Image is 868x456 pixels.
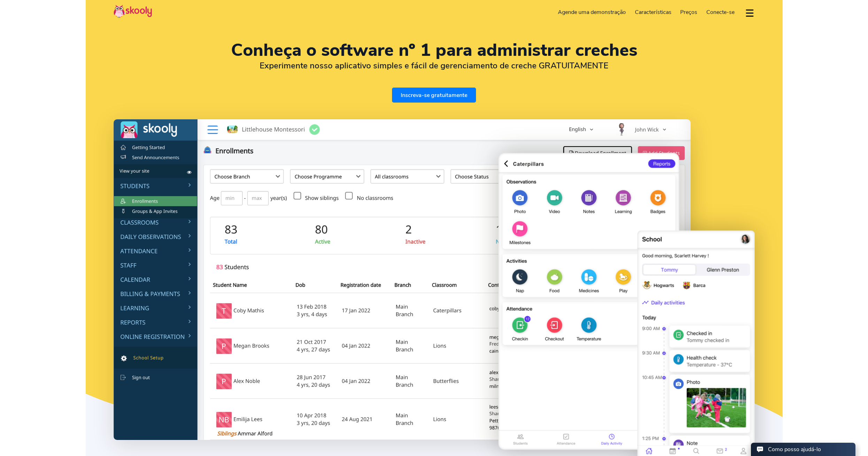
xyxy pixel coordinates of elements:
[745,5,755,21] button: dropdown menu
[114,42,755,59] h1: Conheça o software nº 1 para administrar creches
[706,8,735,16] span: Conecte-se
[702,7,739,18] a: Conecte-se
[680,8,697,16] span: Preços
[114,5,152,18] img: Skooly
[676,7,702,18] a: Preços
[630,7,676,18] a: Características
[392,88,476,103] a: Inscreva-se gratuitamente
[553,7,630,18] a: Agende uma demonstração
[114,60,755,71] h2: Experimente nosso aplicativo simples e fácil de gerenciamento de creche GRATUITAMENTE
[114,119,691,440] img: Conheça o software nº 1 para administrar creches - Desktop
